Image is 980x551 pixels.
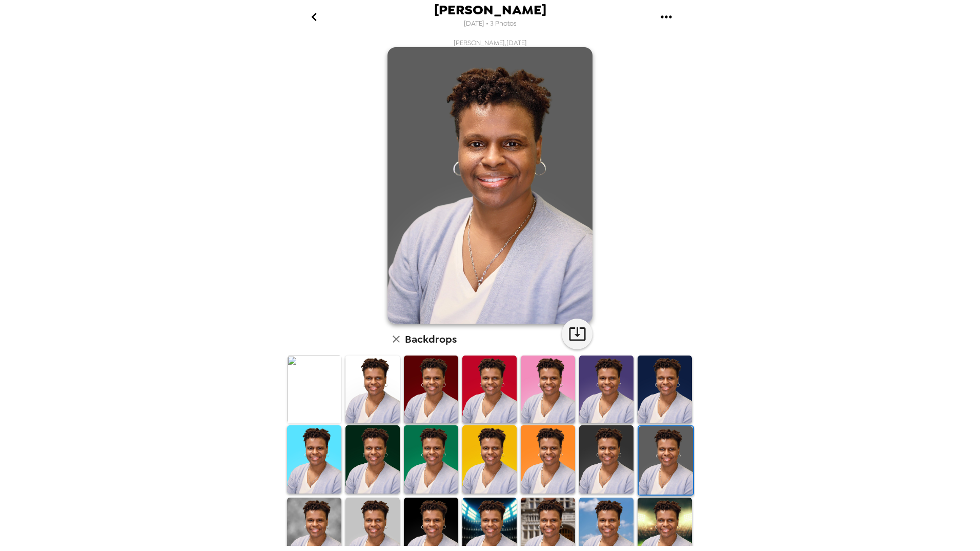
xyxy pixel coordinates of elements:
span: [DATE] • 3 Photos [464,17,517,31]
h6: Backdrops [405,331,457,347]
span: [PERSON_NAME] , [DATE] [454,38,527,47]
span: [PERSON_NAME] [434,3,546,17]
img: user [387,47,593,324]
img: Original [287,356,341,423]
